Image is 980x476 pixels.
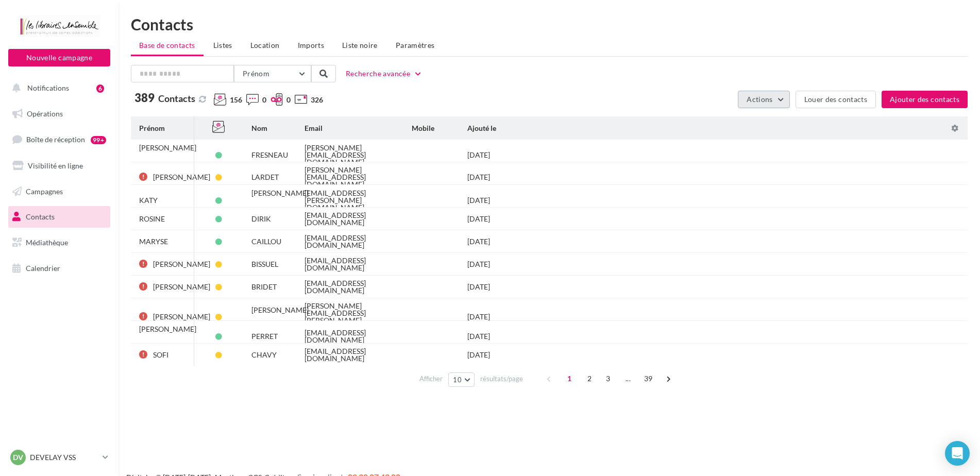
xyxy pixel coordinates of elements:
[467,313,490,320] div: [DATE]
[311,95,323,105] span: 326
[153,283,210,291] div: [PERSON_NAME]
[412,124,434,132] span: Mobile
[158,93,195,104] span: Contacts
[945,441,970,466] div: Open Intercom Messenger
[6,232,112,253] a: Médiathèque
[467,151,490,159] div: [DATE]
[305,190,395,211] div: [EMAIL_ADDRESS][PERSON_NAME][DOMAIN_NAME]
[96,84,104,93] div: 6
[251,333,278,340] div: PERRET
[139,326,196,333] div: [PERSON_NAME]
[27,83,69,92] span: Notifications
[91,136,106,144] div: 99+
[305,329,395,344] div: [EMAIL_ADDRESS][DOMAIN_NAME]
[153,261,210,268] div: [PERSON_NAME]
[298,41,324,49] span: Imports
[305,348,395,362] div: [EMAIL_ADDRESS][DOMAIN_NAME]
[6,128,112,150] a: Boîte de réception99+
[26,238,68,247] span: Médiathèque
[305,144,395,166] div: [PERSON_NAME][EMAIL_ADDRESS][DOMAIN_NAME]
[6,258,112,279] a: Calendrier
[467,351,490,359] div: [DATE]
[342,67,427,80] button: Recherche avancée
[26,264,60,273] span: Calendrier
[620,370,636,387] span: ...
[581,370,598,387] span: 2
[213,41,232,49] span: Listes
[8,49,110,66] button: Nouvelle campagne
[13,452,23,463] span: DV
[796,91,876,108] button: Louer des contacts
[480,374,523,384] span: résultats/page
[139,238,168,245] div: MARYSE
[305,257,395,271] div: [EMAIL_ADDRESS][DOMAIN_NAME]
[139,197,158,204] div: KATY
[561,370,578,387] span: 1
[6,206,112,228] a: Contacts
[738,91,789,108] button: Actions
[234,65,311,82] button: Prénom
[251,351,277,359] div: CHAVY
[262,95,266,105] span: 0
[139,144,196,151] div: [PERSON_NAME]
[30,452,98,463] p: DEVELAY VSS
[305,280,395,294] div: [EMAIL_ADDRESS][DOMAIN_NAME]
[251,215,271,223] div: DIRIK
[26,212,55,221] span: Contacts
[251,124,267,132] span: Nom
[600,370,616,387] span: 3
[251,307,309,314] div: [PERSON_NAME]
[467,124,496,132] span: Ajouté le
[139,124,165,132] span: Prénom
[6,103,112,125] a: Opérations
[305,212,395,226] div: [EMAIL_ADDRESS][DOMAIN_NAME]
[6,181,112,202] a: Campagnes
[251,238,281,245] div: CAILLOU
[27,109,63,118] span: Opérations
[153,313,210,320] div: [PERSON_NAME]
[134,92,155,104] span: 389
[305,124,323,132] span: Email
[28,161,83,170] span: Visibilité en ligne
[467,238,490,245] div: [DATE]
[286,95,291,105] span: 0
[153,351,168,359] div: SOFI
[139,215,165,223] div: ROSINE
[251,151,288,159] div: FRESNEAU
[305,302,395,331] div: [PERSON_NAME][EMAIL_ADDRESS][PERSON_NAME][DOMAIN_NAME]
[467,197,490,204] div: [DATE]
[6,155,112,177] a: Visibilité en ligne
[747,95,772,104] span: Actions
[153,174,210,181] div: [PERSON_NAME]
[305,166,395,188] div: [PERSON_NAME][EMAIL_ADDRESS][DOMAIN_NAME]
[453,376,462,384] span: 10
[640,370,657,387] span: 39
[230,95,242,105] span: 156
[131,16,968,32] h1: Contacts
[448,372,475,387] button: 10
[251,174,279,181] div: LARDET
[419,374,443,384] span: Afficher
[467,215,490,223] div: [DATE]
[467,174,490,181] div: [DATE]
[396,41,435,49] span: Paramètres
[467,261,490,268] div: [DATE]
[251,190,309,197] div: [PERSON_NAME]
[8,448,110,467] a: DV DEVELAY VSS
[305,234,395,249] div: [EMAIL_ADDRESS][DOMAIN_NAME]
[243,69,269,78] span: Prénom
[250,41,280,49] span: Location
[251,261,278,268] div: BISSUEL
[251,283,277,291] div: BRIDET
[342,41,378,49] span: Liste noire
[467,283,490,291] div: [DATE]
[26,135,85,144] span: Boîte de réception
[26,186,63,195] span: Campagnes
[467,333,490,340] div: [DATE]
[6,77,108,99] button: Notifications 6
[882,91,968,108] button: Ajouter des contacts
